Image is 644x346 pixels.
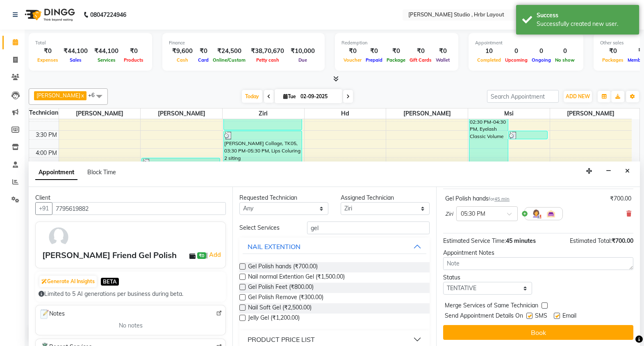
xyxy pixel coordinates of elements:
[553,46,577,56] div: 0
[341,46,364,56] div: ₹0
[35,202,52,215] button: +91
[90,3,126,26] b: 08047224946
[42,249,177,261] div: [PERSON_NAME] Friend Gel Polish
[296,57,309,63] span: Due
[503,57,530,63] span: Upcoming
[101,278,119,286] span: BETA
[248,46,287,56] div: ₹38,70,670
[248,242,300,251] div: NAIL EXTENTION
[39,290,223,298] div: Limited to 5 AI generations per business during beta.
[503,46,530,56] div: 0
[142,158,220,175] div: Rafa indranagar Eyelash, TK03, 04:15 PM-04:45 PM, Threading
[509,131,547,139] div: Rafa indranagar Eyelash, TK03, 03:30 PM-03:45 PM, [GEOGRAPHIC_DATA]
[487,90,559,103] input: Search Appointment
[248,262,318,272] span: Gel Polish hands (₹700.00)
[242,90,262,103] span: Today
[385,57,407,63] span: Package
[434,57,452,63] span: Wallet
[122,46,146,56] div: ₹0
[254,57,281,63] span: Petty cash
[281,93,298,99] span: Tue
[494,196,510,202] span: 45 min
[341,39,452,46] div: Redemption
[537,20,633,28] div: Successfully created new user.
[88,92,101,98] span: +6
[506,237,536,245] span: 45 minutes
[39,309,65,319] span: Notes
[443,249,633,257] div: Appointment Notes
[550,108,632,119] span: [PERSON_NAME]
[305,108,386,119] span: Hd
[248,314,300,324] span: Jelly Gel (₹1,200.00)
[364,46,385,56] div: ₹0
[248,293,323,303] span: Gel Polish Remove (₹300.00)
[80,92,84,99] a: x
[29,108,59,117] div: Technician
[175,57,190,63] span: Cash
[445,194,510,203] div: Gel Polish hands
[364,57,385,63] span: Prepaid
[385,46,407,56] div: ₹0
[535,311,547,322] span: SMS
[34,131,59,139] div: 3:30 PM
[239,194,328,202] div: Requested Technician
[35,165,77,180] span: Appointment
[34,149,59,157] div: 4:00 PM
[122,57,146,63] span: Products
[475,39,577,46] div: Appointment
[407,46,434,56] div: ₹0
[612,237,633,245] span: ₹700.00
[600,46,626,56] div: ₹0
[386,108,468,119] span: [PERSON_NAME]
[35,39,146,46] div: Total
[443,273,532,282] div: Status
[52,202,226,215] input: Search by Name/Mobile/Email/Code
[169,46,196,56] div: ₹9,600
[196,46,211,56] div: ₹0
[531,209,541,219] img: Hairdresser.png
[469,95,508,166] div: [PERSON_NAME] Collage, TK04, 02:30 PM-04:30 PM, Eyelash Classic Volume
[223,108,304,119] span: Ziri
[224,131,302,202] div: [PERSON_NAME] Collage, TK05, 03:30 PM-05:30 PM, Lips Coluring 2 siting
[562,311,576,322] span: Email
[119,321,143,330] span: No notes
[570,237,612,245] span: Estimated Total:
[233,224,301,232] div: Select Services
[47,225,71,249] img: avatar
[21,3,77,26] img: logo
[59,108,141,119] span: [PERSON_NAME]
[91,46,122,56] div: ₹44,100
[169,39,318,46] div: Finance
[243,239,426,254] button: NAIL EXTENTION
[443,325,633,340] button: Book
[489,196,510,202] small: for
[60,46,91,56] div: ₹44,100
[39,276,97,287] button: Generate AI Insights
[197,252,206,259] span: ₹0
[445,210,453,218] span: Ziri
[566,93,590,99] span: ADD NEW
[36,92,80,99] span: [PERSON_NAME]
[35,194,226,202] div: Client
[87,168,116,176] span: Block Time
[610,194,631,203] div: ₹700.00
[468,108,550,119] span: Msi
[248,283,314,293] span: Gel Polish Feet (₹800.00)
[445,301,538,311] span: Merge Services of Same Technician
[621,165,633,178] button: Close
[211,57,248,63] span: Online/Custom
[553,57,577,63] span: No show
[298,90,339,103] input: 2025-09-02
[530,57,553,63] span: Ongoing
[564,91,592,102] button: ADD NEW
[206,250,222,260] span: |
[208,250,222,260] a: Add
[287,46,318,56] div: ₹10,000
[530,46,553,56] div: 0
[546,209,556,219] img: Interior.png
[475,57,503,63] span: Completed
[445,311,523,322] span: Send Appointment Details On
[341,194,430,202] div: Assigned Technician
[96,57,118,63] span: Services
[537,11,633,20] div: Success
